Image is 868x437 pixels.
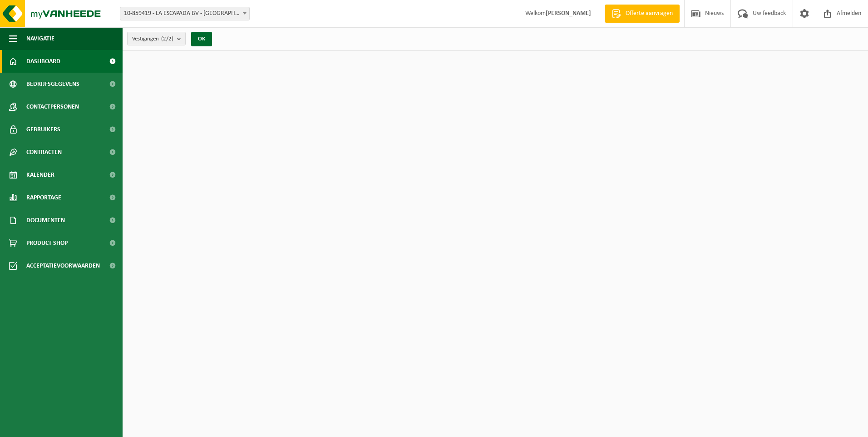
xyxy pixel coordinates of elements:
button: Vestigingen(2/2) [127,32,186,45]
span: Kalender [26,164,54,186]
button: OK [191,32,212,46]
span: Gebruikers [26,118,60,141]
span: Navigatie [26,27,54,50]
span: Contactpersonen [26,95,79,118]
span: Rapportage [26,186,61,209]
span: Vestigingen [132,32,173,46]
span: Dashboard [26,50,60,73]
a: Offerte aanvragen [605,5,680,23]
span: Acceptatievoorwaarden [26,254,100,277]
count: (2/2) [161,36,173,42]
span: Contracten [26,141,62,164]
span: 10-859419 - LA ESCAPADA BV - ROESELARE [120,7,250,20]
span: Documenten [26,209,65,232]
span: 10-859419 - LA ESCAPADA BV - ROESELARE [120,7,249,20]
strong: [PERSON_NAME] [546,10,591,17]
span: Offerte aanvragen [623,9,675,18]
span: Bedrijfsgegevens [26,73,79,95]
span: Product Shop [26,232,68,254]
